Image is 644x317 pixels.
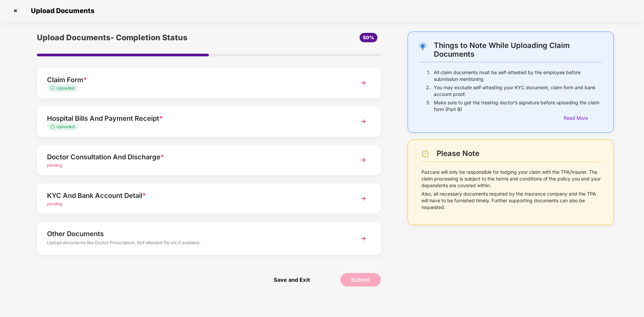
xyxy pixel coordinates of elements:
p: Make sure to get the treating doctor’s signature before uploading the claim form (Part B) [434,99,602,113]
img: svg+xml;base64,PHN2ZyBpZD0iQ3Jvc3MtMzJ4MzIiIHhtbG5zPSJodHRwOi8vd3d3LnczLm9yZy8yMDAwL3N2ZyIgd2lkdG... [10,5,21,16]
span: 50% [363,35,374,40]
img: svg+xml;base64,PHN2ZyB4bWxucz0iaHR0cDovL3d3dy53My5vcmcvMjAwMC9zdmciIHdpZHRoPSIxMy4zMzMiIGhlaWdodD... [50,86,56,90]
div: Other Documents [47,228,343,239]
img: svg+xml;base64,PHN2ZyBpZD0iTmV4dCIgeG1sbnM9Imh0dHA6Ly93d3cudzMub3JnLzIwMDAvc3ZnIiB3aWR0aD0iMzYiIG... [357,115,369,127]
span: Save and Exit [267,273,317,286]
p: Also, all necessary documents required by the insurance company and the TPA will have to be furni... [421,191,602,211]
div: Claim Form [47,74,343,85]
img: svg+xml;base64,PHN2ZyBpZD0iTmV4dCIgeG1sbnM9Imh0dHA6Ly93d3cudzMub3JnLzIwMDAvc3ZnIiB3aWR0aD0iMzYiIG... [357,232,369,245]
img: svg+xml;base64,PHN2ZyBpZD0iV2FybmluZ18tXzI0eDI0IiBkYXRhLW5hbWU9Ildhcm5pbmcgLSAyNHgyNCIgeG1sbnM9Im... [421,150,429,158]
p: You may exclude self-attesting your KYC document, claim form and bank account proof. [434,84,602,98]
div: Upload Documents- Completion Status [37,32,266,44]
img: svg+xml;base64,PHN2ZyBpZD0iTmV4dCIgeG1sbnM9Imh0dHA6Ly93d3cudzMub3JnLzIwMDAvc3ZnIiB3aWR0aD0iMzYiIG... [357,193,369,205]
div: Things to Note While Uploading Claim Documents [434,41,602,58]
img: svg+xml;base64,PHN2ZyB4bWxucz0iaHR0cDovL3d3dy53My5vcmcvMjAwMC9zdmciIHdpZHRoPSIxMy4zMzMiIGhlaWdodD... [50,124,56,129]
span: Uploaded [56,124,75,129]
div: KYC And Bank Account Detail [47,190,343,201]
span: Uploaded [56,86,75,91]
p: 1. [427,69,430,83]
p: 3. [426,99,430,113]
span: pending [47,201,62,206]
div: Doctor Consultation And Discharge [47,152,343,162]
p: Pazcare will only be responsible for lodging your claim with the TPA/Insurer. The claim processin... [421,169,602,189]
div: Upload documents like Doctor Prescription, Self attested file etc if available. [47,239,343,248]
p: All claim documents must be self-attested by the employee before submission mentioning [434,69,602,83]
div: Please Note [436,149,602,158]
p: 2. [426,84,430,98]
span: Upload Documents [24,7,98,15]
img: svg+xml;base64,PHN2ZyBpZD0iTmV4dCIgeG1sbnM9Imh0dHA6Ly93d3cudzMub3JnLzIwMDAvc3ZnIiB3aWR0aD0iMzYiIG... [357,154,369,166]
div: Read More [564,114,602,122]
img: svg+xml;base64,PHN2ZyB4bWxucz0iaHR0cDovL3d3dy53My5vcmcvMjAwMC9zdmciIHdpZHRoPSIyNC4wOTMiIGhlaWdodD... [419,42,427,50]
div: Hospital Bills And Payment Receipt [47,113,343,124]
img: svg+xml;base64,PHN2ZyBpZD0iTmV4dCIgeG1sbnM9Imh0dHA6Ly93d3cudzMub3JnLzIwMDAvc3ZnIiB3aWR0aD0iMzYiIG... [357,77,369,89]
span: pending [47,163,62,168]
button: Submit [340,273,381,286]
